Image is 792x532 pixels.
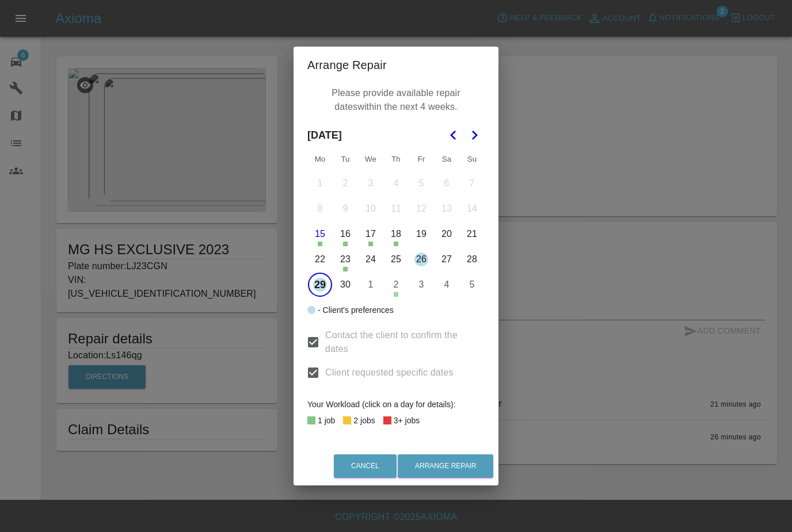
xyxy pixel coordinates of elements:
button: Thursday, October 2nd, 2025 [384,273,408,297]
button: Thursday, September 18th, 2025 [384,222,408,246]
span: Client requested specific dates [325,366,454,380]
div: 3+ jobs [394,414,420,427]
button: Sunday, September 21st, 2025 [460,222,484,246]
th: Thursday [383,148,409,171]
button: Today, Monday, September 15th, 2025 [308,222,332,246]
button: Monday, September 8th, 2025 [308,197,332,221]
th: Tuesday [333,148,358,171]
button: Saturday, September 13th, 2025 [435,197,459,221]
button: Tuesday, September 2nd, 2025 [333,171,357,196]
button: Tuesday, September 16th, 2025 [333,222,357,246]
button: Friday, September 12th, 2025 [409,197,433,221]
button: Wednesday, September 17th, 2025 [359,222,383,246]
h2: Arrange Repair [294,47,498,83]
button: Thursday, September 25th, 2025 [384,247,408,271]
div: - Client's preferences [318,303,394,317]
p: Please provide available repair dates within the next 4 weeks. [313,83,479,117]
button: Tuesday, September 30th, 2025 [333,273,357,297]
button: Friday, September 5th, 2025 [409,171,433,196]
table: September 2025 [307,148,485,297]
button: Wednesday, September 3rd, 2025 [359,171,383,196]
button: Wednesday, September 10th, 2025 [359,197,383,221]
button: Friday, September 26th, 2025 [409,247,433,271]
div: Your Workload (click on a day for details): [307,397,485,411]
div: 2 jobs [353,414,375,427]
button: Sunday, September 14th, 2025 [460,197,484,221]
button: Sunday, October 5th, 2025 [460,273,484,297]
span: [DATE] [307,123,342,148]
button: Go to the Previous Month [443,125,464,146]
button: Wednesday, September 24th, 2025 [359,247,383,271]
button: Saturday, October 4th, 2025 [435,273,459,297]
button: Sunday, September 7th, 2025 [460,171,484,196]
button: Saturday, September 27th, 2025 [435,247,459,271]
button: Monday, September 1st, 2025 [308,171,332,196]
button: Tuesday, September 23rd, 2025 [333,247,357,271]
button: Thursday, September 4th, 2025 [384,171,408,196]
button: Go to the Next Month [464,125,485,146]
th: Monday [307,148,333,171]
th: Sunday [459,148,485,171]
button: Monday, September 22nd, 2025 [308,247,332,271]
div: 1 job [318,414,335,427]
button: Arrange Repair [398,454,493,478]
span: Contact the client to confirm the dates [325,328,475,356]
button: Wednesday, October 1st, 2025 [359,273,383,297]
th: Friday [409,148,434,171]
button: Monday, September 29th, 2025, selected [308,273,332,297]
button: Tuesday, September 9th, 2025 [333,197,357,221]
button: Cancel [334,454,397,478]
button: Friday, September 19th, 2025 [409,222,433,246]
button: Saturday, September 20th, 2025 [435,222,459,246]
button: Saturday, September 6th, 2025 [435,171,459,196]
th: Saturday [434,148,459,171]
th: Wednesday [358,148,383,171]
button: Thursday, September 11th, 2025 [384,197,408,221]
button: Sunday, September 28th, 2025 [460,247,484,271]
button: Friday, October 3rd, 2025 [409,273,433,297]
